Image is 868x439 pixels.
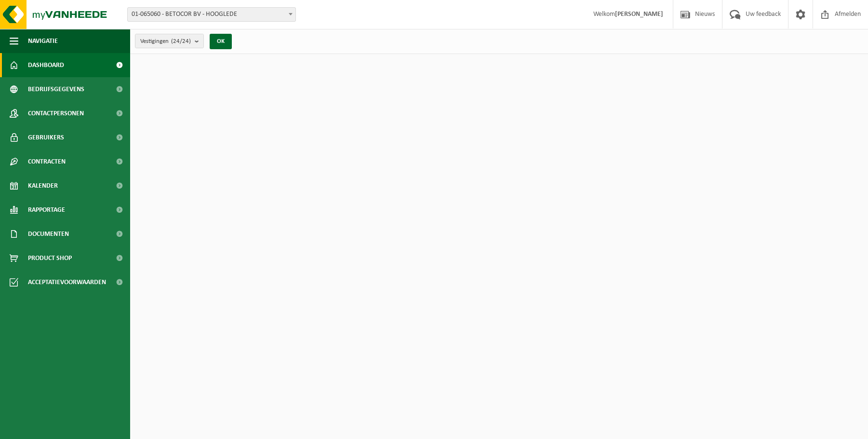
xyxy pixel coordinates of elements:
[28,53,64,77] span: Dashboard
[28,29,58,53] span: Navigatie
[28,125,64,150] span: Gebruikers
[615,11,663,18] strong: [PERSON_NAME]
[28,198,65,222] span: Rapportage
[140,34,191,49] span: Vestigingen
[135,34,204,48] button: Vestigingen(24/24)
[28,150,66,174] span: Contracten
[171,38,191,44] count: (24/24)
[210,34,232,49] button: OK
[28,77,84,101] span: Bedrijfsgegevens
[28,174,58,198] span: Kalender
[127,7,296,22] span: 01-065060 - BETOCOR BV - HOOGLEDE
[28,222,69,246] span: Documenten
[28,246,72,270] span: Product Shop
[28,101,84,125] span: Contactpersonen
[28,270,106,294] span: Acceptatievoorwaarden
[128,8,295,21] span: 01-065060 - BETOCOR BV - HOOGLEDE
[5,418,161,439] iframe: chat widget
